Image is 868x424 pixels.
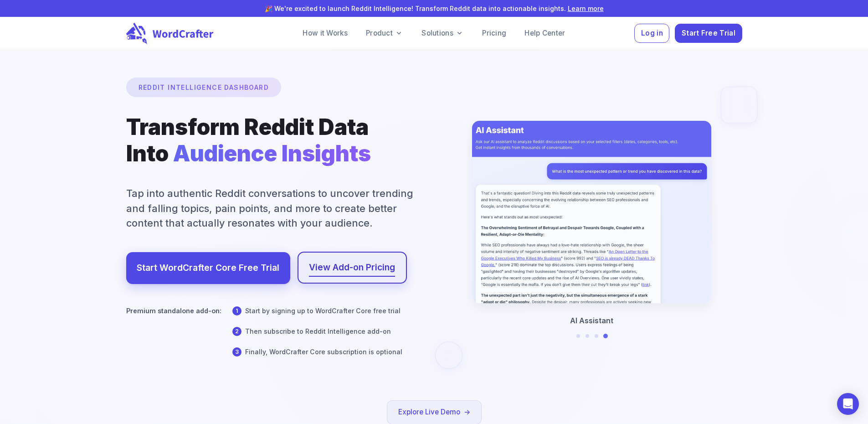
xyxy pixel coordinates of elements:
a: Pricing [475,24,514,42]
a: Solutions [414,24,471,42]
a: Product [359,24,411,42]
a: View Add-on Pricing [309,260,395,275]
div: Open Intercom Messenger [837,393,859,415]
button: Start Free Trial [675,24,742,43]
a: Explore Live Demo [398,406,470,419]
a: Start WordCrafter Core Free Trial [137,260,279,276]
p: 🎉 We're excited to launch Reddit Intelligence! Transform Reddit data into actionable insights. [35,4,833,13]
p: AI Assistant [570,315,613,326]
a: Start WordCrafter Core Free Trial [126,252,290,284]
a: Help Center [517,24,572,42]
img: AI Assistant [472,121,711,303]
a: View Add-on Pricing [298,252,407,284]
span: Log in [641,27,663,40]
span: Start Free Trial [682,27,735,40]
a: Learn more [568,5,604,12]
button: Log in [634,24,669,43]
a: How it Works [295,24,355,42]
